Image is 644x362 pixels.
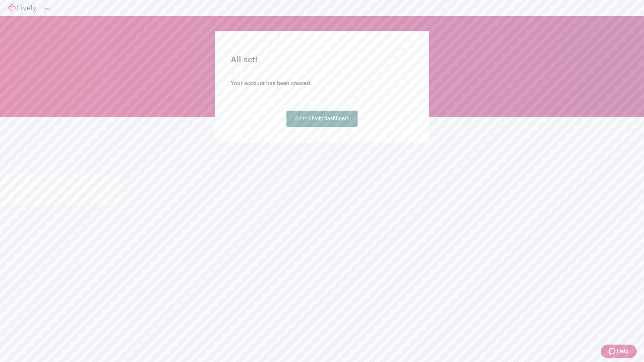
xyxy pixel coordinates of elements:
[44,8,50,10] button: Log out
[601,345,637,358] button: Zendesk support iconHelp
[8,4,36,12] img: Lively
[231,54,413,66] h2: All set!
[617,347,629,355] span: Help
[286,111,358,127] a: Go to Lively dashboard
[609,347,617,355] svg: Zendesk support icon
[231,79,413,87] h4: Your account has been created.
